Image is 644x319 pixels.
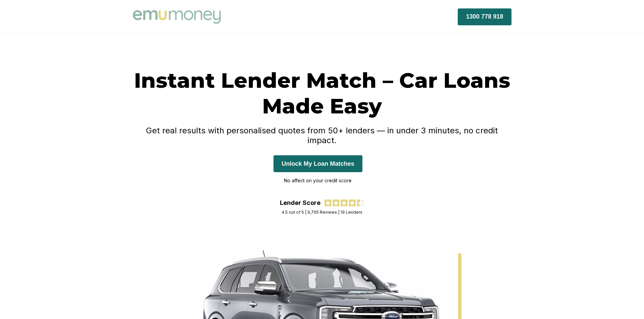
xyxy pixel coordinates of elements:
img: Emu Money logo [133,10,221,24]
a: 1300 778 918 [458,13,511,20]
a: Unlock My Loan Matches [273,160,362,167]
button: Unlock My Loan Matches [273,155,362,172]
h1: Instant Lender Match – Car Loans Made Easy [133,68,511,119]
div: Lender Score [280,199,320,206]
img: review star [349,200,356,206]
img: review star [325,200,331,206]
button: 1300 778 918 [458,8,511,25]
div: 4.5 out of 5 | 9,705 Reviews | 19 Lenders [282,210,362,215]
h4: Get real results with personalised quotes from 50+ lenders — in under 3 minutes, no credit impact. [133,126,511,145]
img: review star [333,200,339,206]
img: review star [341,200,348,206]
p: No affect on your credit score [273,176,362,186]
img: review star [357,200,364,206]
